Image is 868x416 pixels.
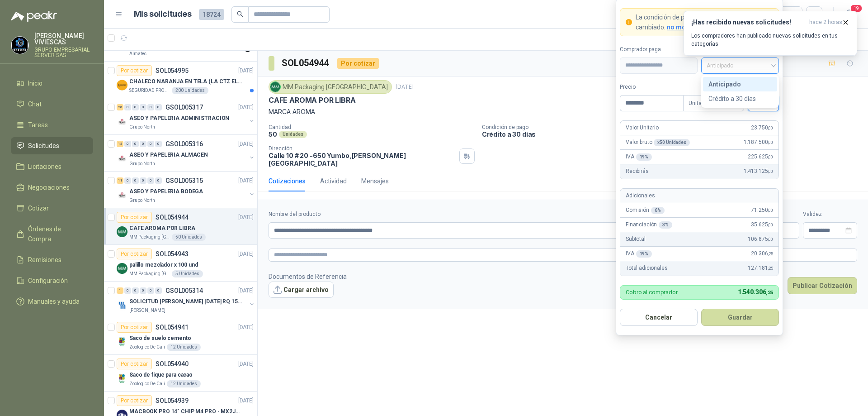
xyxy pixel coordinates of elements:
a: Por cotizarSOL054941[DATE] Company LogoSaco de suelo cementoZoologico De Cali12 Unidades [104,318,257,355]
div: Mensajes [361,176,389,186]
img: Company Logo [117,190,127,201]
p: [DATE] [238,287,254,295]
p: Valor Unitario [626,124,659,132]
h3: SOL054944 [282,56,330,70]
img: Company Logo [117,300,127,311]
div: MM Packaging [GEOGRAPHIC_DATA] [269,80,392,94]
label: Nombre del producto [269,210,673,219]
p: Grupo North [129,197,155,204]
a: Licitaciones [11,158,93,175]
a: Por cotizarSOL054944[DATE] Company LogoCAFE AROMA POR LIBRAMM Packaging [GEOGRAPHIC_DATA]50 Unidades [104,208,257,245]
p: GSOL005314 [165,287,203,294]
a: Tareas [11,116,93,134]
p: palillo mezclador x 100 und [129,261,198,269]
div: 19 % [636,153,652,161]
p: Financiación [626,220,672,229]
div: Crédito a 30 días [703,91,777,106]
p: SEGURIDAD PROVISER LTDA [129,87,170,94]
p: CAFE AROMA POR LIBRA [129,224,195,233]
a: Órdenes de Compra [11,220,93,248]
img: Company Logo [117,336,127,347]
p: SOL054939 [156,397,189,404]
span: ,00 [768,125,773,130]
p: ASEO Y PAPELERIA BODEGA [129,187,203,196]
p: Calle 10 # 20 -650 Yumbo , [PERSON_NAME][GEOGRAPHIC_DATA] [269,152,456,167]
span: ,25 [768,251,773,256]
span: ,00 [768,208,773,213]
label: Precio [620,83,683,91]
button: 19 [841,6,857,23]
div: 1 [117,287,123,294]
div: 13 [117,141,123,147]
p: MACBOOK PRO 14" CHIP M4 PRO - MX2J3E/A [129,407,242,416]
p: [DATE] [238,250,254,258]
div: Por cotizar [117,212,152,223]
span: 18724 [199,9,224,20]
span: 35.625 [751,220,773,229]
p: MM Packaging [GEOGRAPHIC_DATA] [129,234,170,241]
img: Company Logo [117,153,127,164]
a: 26 0 0 0 0 0 GSOL005317[DATE] Company LogoASEO Y PAPELERIA ADMINISTRACIONGrupo North [117,102,255,131]
h3: ¡Has recibido nuevas solicitudes! [691,19,806,26]
p: SOL054943 [156,251,189,257]
p: SOL054941 [156,324,189,330]
div: 200 Unidades [172,87,208,94]
img: Company Logo [117,80,127,91]
a: 11 0 0 0 0 0 GSOL005315[DATE] Company LogoASEO Y PAPELERIA BODEGAGrupo North [117,175,255,204]
img: Company Logo [117,263,127,274]
div: 0 [132,177,139,184]
span: ,00 [768,169,773,174]
button: Cancelar [620,309,698,326]
p: [DATE] [238,397,254,405]
span: 1.413.125 [744,167,773,176]
a: 13 0 0 0 0 0 GSOL005316[DATE] Company LogoASEO Y PAPELERIA ALMACENGrupo North [117,139,255,167]
a: Chat [11,96,93,113]
h1: Mis solicitudes [134,8,192,21]
p: [PERSON_NAME] VIVIESCAS [34,33,93,45]
div: Por cotizar [117,65,152,76]
p: Grupo North [129,160,155,167]
div: Cotizaciones [269,176,306,186]
div: 0 [155,287,162,294]
p: Saco de fique para cacao [129,371,193,379]
p: Grupo North [129,124,155,131]
a: 1 0 0 0 0 0 GSOL005314[DATE] Company LogoSOLICITUD [PERSON_NAME] [DATE] RQ 15250[PERSON_NAME] [117,285,255,314]
p: SOLICITUD [PERSON_NAME] [DATE] RQ 15250 [129,297,242,306]
span: Solicitudes [28,141,59,151]
p: CAFE AROMA POR LIBRA [269,96,355,105]
span: Remisiones [28,255,61,265]
img: Company Logo [117,226,127,237]
p: Adicionales [626,191,655,200]
div: Por cotizar [337,58,379,69]
p: [DATE] [238,213,254,222]
p: [DATE] [238,140,254,148]
span: Órdenes de Compra [28,224,85,244]
span: Licitaciones [28,162,61,172]
span: Inicio [28,78,42,88]
span: ,25 [766,290,773,296]
p: IVA [626,153,652,161]
span: hace 2 horas [809,19,842,26]
div: Unidades [279,131,307,138]
img: Logo peakr [11,11,57,22]
p: [DATE] [238,67,254,75]
p: ASEO Y PAPELERIA ALMACEN [129,151,208,159]
span: 71.250 [751,206,773,215]
span: 1.540.306 [738,288,773,296]
a: Configuración [11,272,93,289]
p: Saco de suelo cemento [129,334,191,343]
span: Manuales y ayuda [28,296,80,306]
div: Por cotizar [117,249,152,259]
div: Anticipado [703,77,777,91]
span: Configuración [28,276,68,286]
p: [DATE] [238,323,254,332]
span: 106.875 [748,235,773,244]
div: 5 Unidades [172,270,203,277]
p: Documentos de Referencia [269,272,347,282]
p: Cobro al comprador [626,289,678,295]
p: Comisión [626,206,665,215]
div: 50 Unidades [172,234,206,241]
div: 12 Unidades [167,380,201,387]
div: 0 [124,104,131,110]
p: SOL054940 [156,361,189,367]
